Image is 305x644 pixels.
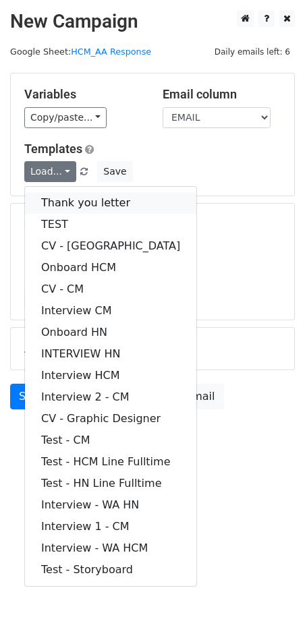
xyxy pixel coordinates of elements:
a: CV - CM [25,279,196,300]
a: Interview - WA HCM [25,537,196,559]
small: Google Sheet: [10,47,151,57]
a: Interview 1 - CM [25,516,196,537]
a: HCM_AA Response [71,47,151,57]
a: Load... [24,161,76,182]
a: Copy/paste... [24,107,107,128]
a: TEST [25,214,196,235]
a: Interview HCM [25,365,196,386]
a: Test - HCM Line Fulltime [25,451,196,473]
a: Interview - WA HN [25,494,196,516]
a: Interview 2 - CM [25,386,196,408]
a: CV - Graphic Designer [25,408,196,430]
h5: Variables [24,87,142,102]
iframe: Chat Widget [238,579,305,644]
a: Test - HN Line Fulltime [25,473,196,494]
a: Templates [24,142,82,156]
a: INTERVIEW HN [25,343,196,365]
a: Thank you letter [25,192,196,214]
a: Onboard HN [25,322,196,343]
a: Send [10,384,55,409]
button: Save [97,161,132,182]
a: Test - CM [25,430,196,451]
span: Daily emails left: 6 [210,45,295,59]
a: Interview CM [25,300,196,322]
a: Daily emails left: 6 [210,47,295,57]
h2: New Campaign [10,10,295,33]
a: CV - [GEOGRAPHIC_DATA] [25,235,196,257]
a: Onboard HCM [25,257,196,279]
a: Test - Storyboard [25,559,196,581]
h5: Email column [163,87,281,102]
